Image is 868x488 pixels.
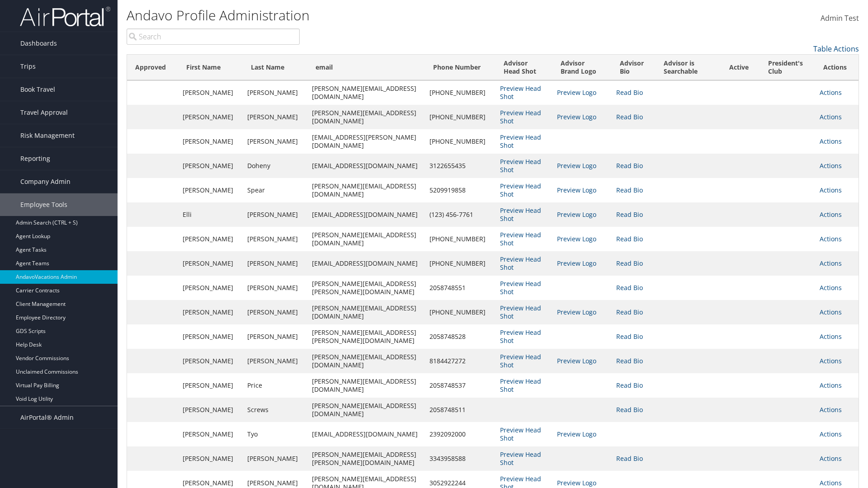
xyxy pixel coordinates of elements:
a: Actions [820,381,842,389]
td: (123) 456-7761 [425,202,495,227]
a: Read Bio [616,308,643,316]
a: Actions [820,430,842,438]
td: [PERSON_NAME] [243,276,307,300]
td: [EMAIL_ADDRESS][DOMAIN_NAME] [307,251,425,276]
span: Travel Approval [20,101,68,124]
td: [PERSON_NAME][EMAIL_ADDRESS][PERSON_NAME][DOMAIN_NAME] [307,276,425,300]
th: Advisor Brand Logo: activate to sort column ascending [552,55,612,80]
td: [PERSON_NAME] [178,446,243,471]
a: Preview Logo [557,308,596,316]
th: Actions [815,55,859,80]
input: Search [127,28,300,45]
span: Admin Test [821,13,859,23]
td: [PHONE_NUMBER] [425,227,495,251]
td: [PHONE_NUMBER] [425,129,495,154]
th: Advisor Bio: activate to sort column ascending [612,55,656,80]
td: [PERSON_NAME] [178,154,243,178]
a: Admin Test [821,5,859,33]
td: [PERSON_NAME] [178,324,243,349]
td: [PERSON_NAME] [243,227,307,251]
td: [PERSON_NAME][EMAIL_ADDRESS][DOMAIN_NAME] [307,178,425,202]
a: Read Bio [616,186,643,194]
a: Read Bio [616,357,643,365]
td: [EMAIL_ADDRESS][PERSON_NAME][DOMAIN_NAME] [307,129,425,154]
td: [PERSON_NAME] [243,129,307,154]
td: Tyo [243,422,307,446]
td: 2392092000 [425,422,495,446]
td: [PHONE_NUMBER] [425,251,495,276]
td: [PHONE_NUMBER] [425,105,495,129]
td: [PERSON_NAME][EMAIL_ADDRESS][DOMAIN_NAME] [307,105,425,129]
td: [PERSON_NAME] [178,227,243,251]
a: Preview Head Shot [500,255,541,272]
td: Price [243,373,307,398]
a: Preview Head Shot [500,377,541,394]
td: [EMAIL_ADDRESS][DOMAIN_NAME] [307,202,425,227]
td: [PERSON_NAME] [243,251,307,276]
a: Read Bio [616,454,643,463]
td: [PERSON_NAME] [243,105,307,129]
td: [EMAIL_ADDRESS][DOMAIN_NAME] [307,422,425,446]
td: [PERSON_NAME] [243,300,307,324]
a: Preview Head Shot [500,279,541,296]
a: Read Bio [616,381,643,389]
a: Actions [820,137,842,145]
td: [PHONE_NUMBER] [425,300,495,324]
a: Actions [820,454,842,463]
td: 3343958588 [425,446,495,471]
th: Advisor is Searchable: activate to sort column ascending [656,55,721,80]
a: Preview Head Shot [500,450,541,467]
th: Advisor Head Shot: activate to sort column ascending [495,55,552,80]
th: President's Club: activate to sort column ascending [760,55,816,80]
td: [PERSON_NAME] [178,373,243,398]
td: [PERSON_NAME] [178,178,243,202]
a: Table Actions [813,44,859,54]
a: Preview Logo [557,161,596,170]
a: Preview Head Shot [500,84,541,101]
td: [PERSON_NAME] [178,80,243,105]
td: Elli [178,202,243,227]
td: [PERSON_NAME][EMAIL_ADDRESS][PERSON_NAME][DOMAIN_NAME] [307,324,425,349]
span: Reporting [20,147,50,170]
a: Actions [820,186,842,194]
a: Read Bio [616,88,643,97]
a: Preview Logo [557,259,596,267]
a: Preview Logo [557,357,596,365]
td: [PERSON_NAME] [178,276,243,300]
a: Actions [820,88,842,97]
a: Preview Head Shot [500,304,541,320]
a: Actions [820,259,842,267]
a: Preview Head Shot [500,230,541,247]
td: [EMAIL_ADDRESS][DOMAIN_NAME] [307,154,425,178]
td: [PERSON_NAME] [178,349,243,373]
a: Actions [820,479,842,487]
td: [PERSON_NAME] [178,300,243,324]
td: [PERSON_NAME][EMAIL_ADDRESS][DOMAIN_NAME] [307,80,425,105]
a: Preview Head Shot [500,206,541,223]
a: Read Bio [616,161,643,170]
td: [PERSON_NAME] [243,349,307,373]
td: [PERSON_NAME] [178,422,243,446]
td: [PERSON_NAME] [178,105,243,129]
a: Preview Logo [557,430,596,438]
th: email: activate to sort column ascending [307,55,425,80]
a: Actions [820,357,842,365]
a: Read Bio [616,283,643,292]
a: Actions [820,235,842,243]
a: Read Bio [616,332,643,341]
span: Trips [20,55,36,78]
a: Preview Head Shot [500,157,541,174]
a: Preview Logo [557,186,596,194]
a: Read Bio [616,235,643,243]
a: Actions [820,332,842,341]
td: [PERSON_NAME] [243,202,307,227]
a: Preview Logo [557,210,596,219]
th: Last Name: activate to sort column ascending [243,55,307,80]
a: Actions [820,308,842,316]
a: Preview Logo [557,479,596,487]
a: Preview Head Shot [500,108,541,125]
span: Dashboards [20,32,57,55]
a: Read Bio [616,113,643,121]
a: Actions [820,405,842,414]
td: [PERSON_NAME][EMAIL_ADDRESS][DOMAIN_NAME] [307,398,425,422]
